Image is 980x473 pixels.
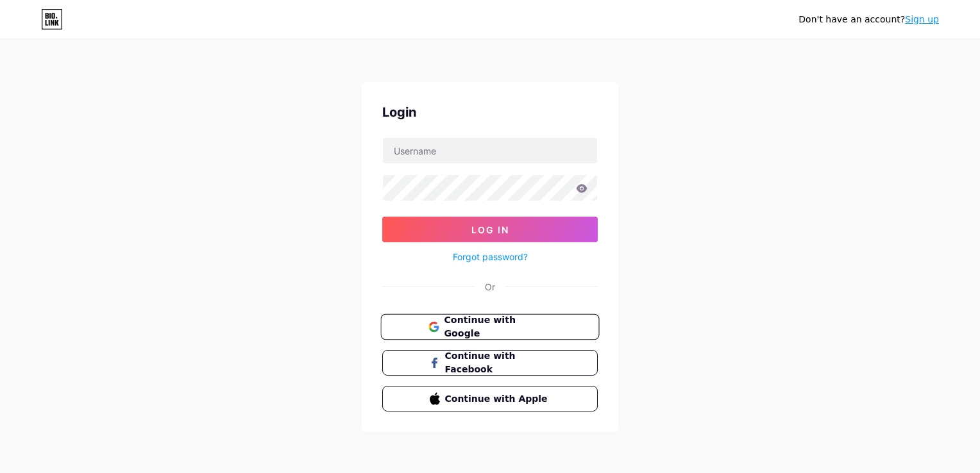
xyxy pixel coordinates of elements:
span: Continue with Facebook [445,349,551,376]
span: Log In [471,224,509,235]
a: Continue with Google [382,314,598,340]
button: Log In [382,217,598,242]
a: Sign up [905,14,939,24]
span: Continue with Apple [445,392,551,406]
button: Continue with Google [380,314,599,340]
div: Don't have an account? [798,13,939,26]
button: Continue with Apple [382,386,598,411]
input: Username [383,138,597,163]
span: Continue with Google [444,313,551,341]
div: Login [382,103,598,122]
div: Or [485,280,495,294]
a: Forgot password? [453,250,528,263]
button: Continue with Facebook [382,350,598,376]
